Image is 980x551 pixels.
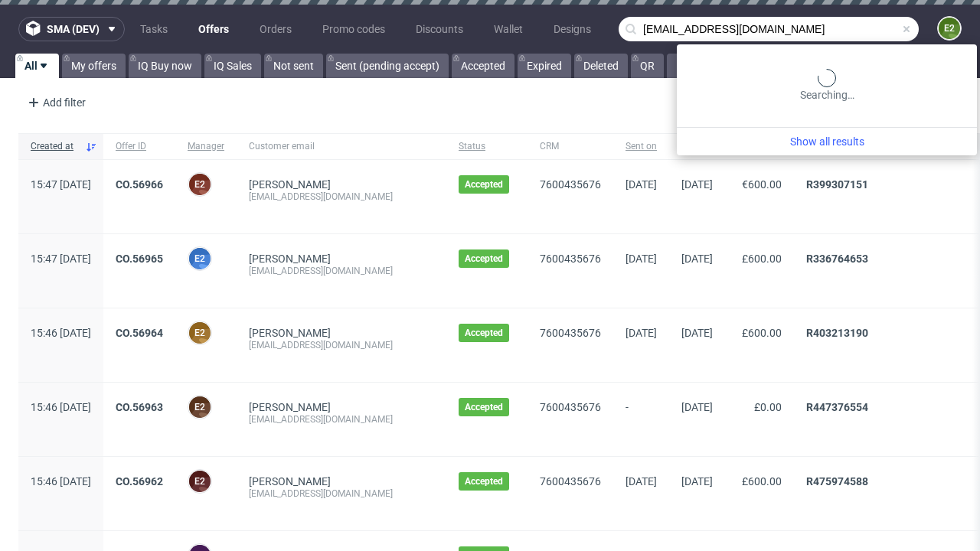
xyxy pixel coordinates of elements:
a: Orders [250,17,301,41]
span: £600.00 [742,253,782,265]
span: [DATE] [681,401,713,413]
a: Users [612,17,658,41]
a: [PERSON_NAME] [249,475,331,487]
a: IQ Buy now [129,54,201,78]
span: £600.00 [742,475,782,487]
a: 7600435676 [540,253,601,265]
span: Created at [31,140,79,153]
span: [DATE] [681,178,713,191]
span: [DATE] [681,253,713,265]
span: Accepted [465,475,503,487]
a: CO.56965 [116,253,163,265]
span: Manager [188,140,224,153]
span: [DATE] [626,475,657,487]
a: [PERSON_NAME] [249,178,331,191]
span: Accepted [465,401,503,413]
div: [EMAIL_ADDRESS][DOMAIN_NAME] [249,265,434,277]
div: Add filter [21,90,89,115]
figcaption: e2 [189,174,211,195]
span: 15:46 [DATE] [31,327,91,339]
span: [DATE] [626,327,657,339]
a: CO.56964 [116,327,163,339]
button: sma (dev) [18,17,125,41]
a: Show all results [683,134,971,149]
a: Tasks [131,17,177,41]
div: [EMAIL_ADDRESS][DOMAIN_NAME] [249,191,434,203]
a: R399307151 [806,178,868,191]
figcaption: e2 [189,471,211,492]
a: Wallet [485,17,532,41]
span: Offer ID [116,140,163,153]
a: CO.56963 [116,401,163,413]
span: £0.00 [754,401,782,413]
div: [EMAIL_ADDRESS][DOMAIN_NAME] [249,487,434,500]
a: Accepted [452,54,514,78]
span: €600.00 [742,178,782,191]
div: Searching… [683,69,971,103]
span: Accepted [465,327,503,339]
span: 15:46 [DATE] [31,475,91,487]
a: Promo codes [313,17,394,41]
figcaption: e2 [189,396,211,418]
span: 15:47 [DATE] [31,178,91,191]
figcaption: e2 [189,322,211,344]
a: All [15,54,59,78]
span: CRM [540,140,601,153]
a: [PERSON_NAME] [249,253,331,265]
span: Customer email [249,140,434,153]
a: 7600435676 [540,178,601,191]
a: 7600435676 [540,327,601,339]
div: [EMAIL_ADDRESS][DOMAIN_NAME] [249,339,434,351]
span: 15:46 [DATE] [31,401,91,413]
figcaption: e2 [939,18,960,39]
a: CO.56962 [116,475,163,487]
a: Offers [189,17,238,41]
a: My offers [62,54,126,78]
a: 7600435676 [540,401,601,413]
a: QR [631,54,664,78]
a: 7600435676 [540,475,601,487]
span: 15:47 [DATE] [31,253,91,265]
span: Accepted [465,178,503,191]
a: CO.56966 [116,178,163,191]
a: R403213190 [806,327,868,339]
figcaption: e2 [189,248,211,269]
a: Designs [544,17,600,41]
span: [DATE] [626,178,657,191]
a: Deleted [574,54,628,78]
span: sma (dev) [47,24,100,34]
a: Sent (pending accept) [326,54,449,78]
div: [EMAIL_ADDRESS][DOMAIN_NAME] [249,413,434,425]
span: - [626,401,657,438]
span: Accepted [465,253,503,265]
span: [DATE] [626,253,657,265]
a: [PERSON_NAME] [249,401,331,413]
a: Discounts [407,17,472,41]
a: R475974588 [806,475,868,487]
span: [DATE] [681,475,713,487]
a: Not sent [264,54,323,78]
a: [PERSON_NAME] [249,327,331,339]
span: £600.00 [742,327,782,339]
a: R447376554 [806,401,868,413]
span: Status [459,140,515,153]
a: IQ Sales [204,54,261,78]
span: Sent on [626,140,657,153]
span: [DATE] [681,327,713,339]
a: R336764653 [806,253,868,265]
a: Expired [518,54,571,78]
